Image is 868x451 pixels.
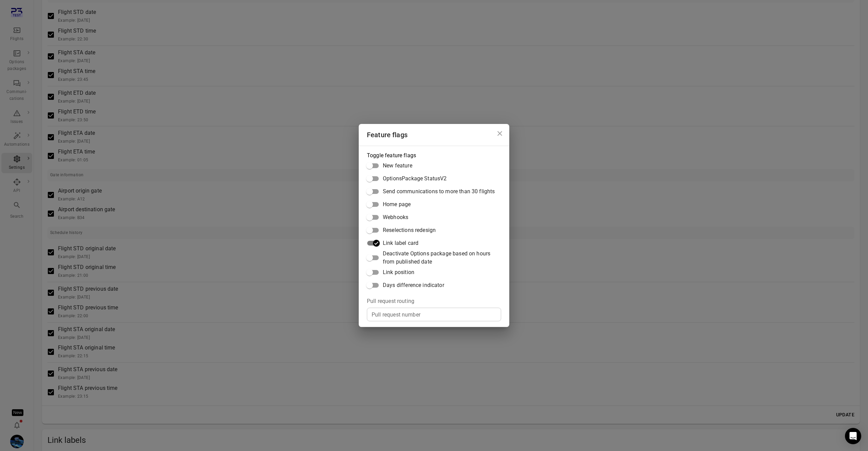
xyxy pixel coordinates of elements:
[383,213,408,221] span: Webhooks
[383,250,496,266] span: Deactivate Options package based on hours from published date
[383,200,411,209] span: Home page
[383,175,447,183] span: OptionsPackage StatusV2
[845,428,861,444] div: Open Intercom Messenger
[367,151,416,159] legend: Toggle feature flags
[383,187,495,196] span: Send communications to more than 30 flights
[383,162,412,170] span: New feature
[383,226,436,234] span: Reselections redesign
[367,297,414,305] legend: Pull request routing
[359,124,509,146] h2: Feature flags
[383,268,414,276] span: Link position
[383,281,444,289] span: Days difference indicator
[383,239,418,247] span: Link label card
[493,127,507,140] button: Close dialog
